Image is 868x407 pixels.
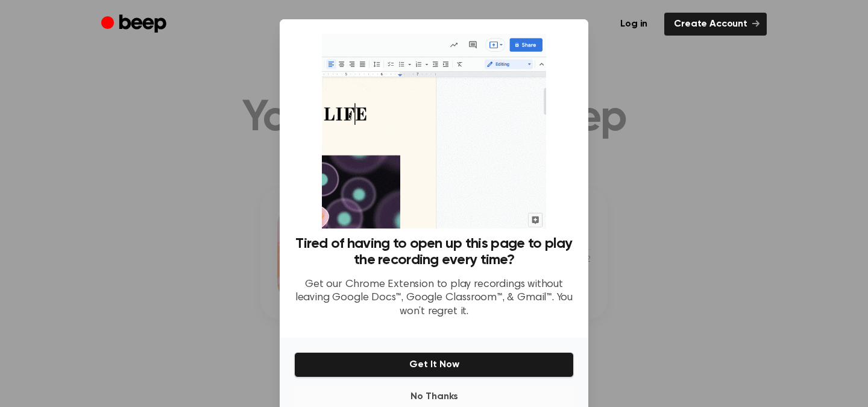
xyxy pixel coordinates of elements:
[101,13,169,36] a: Beep
[294,236,574,268] h3: Tired of having to open up this page to play the recording every time?
[664,13,767,36] a: Create Account
[322,34,546,229] img: Beep extension in action
[294,352,574,377] button: Get It Now
[611,13,657,36] a: Log in
[294,278,574,319] p: Get our Chrome Extension to play recordings without leaving Google Docs™, Google Classroom™, & Gm...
